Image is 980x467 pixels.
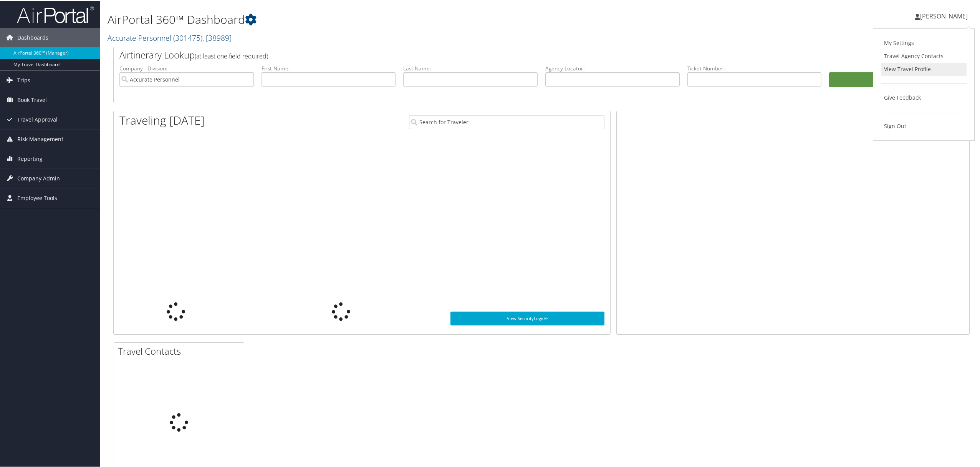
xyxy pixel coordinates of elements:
[108,32,232,42] a: Accurate Personnel
[17,90,47,109] span: Book Travel
[17,70,30,89] span: Trips
[545,64,680,72] label: Agency Locator:
[920,11,968,20] span: [PERSON_NAME]
[687,64,822,72] label: Ticket Number:
[17,148,43,168] span: Reporting
[409,114,604,128] input: Search for Traveler
[118,344,244,357] h2: Travel Contacts
[881,36,967,49] a: My Settings
[17,188,57,207] span: Employee Tools
[450,311,604,325] a: View SecurityLogic®
[119,112,205,128] h1: Traveling [DATE]
[17,129,63,148] span: Risk Management
[17,27,48,47] span: Dashboards
[119,48,892,61] h2: Airtinerary Lookup
[202,32,232,42] span: , [ 38989 ]
[403,64,538,72] label: Last Name:
[881,90,967,103] a: Give Feedback
[173,32,202,42] span: ( 301475 )
[119,64,254,72] label: Company - Division:
[881,119,967,132] a: Sign Out
[108,11,686,27] h1: AirPortal 360™ Dashboard
[17,168,60,187] span: Company Admin
[829,72,963,87] button: Search
[881,49,967,62] a: Travel Agency Contacts
[195,51,268,60] span: (at least one field required)
[881,62,967,75] a: View Travel Profile
[17,109,58,128] span: Travel Approval
[915,4,975,27] a: [PERSON_NAME]
[17,5,94,23] img: airportal-logo.png
[262,64,396,72] label: First Name:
